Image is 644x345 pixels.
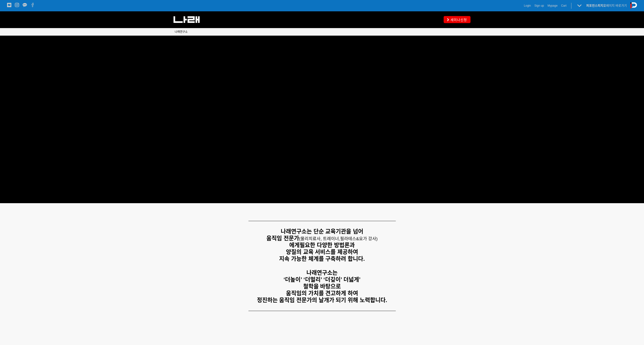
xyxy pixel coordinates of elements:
[299,236,340,241] span: (
[534,3,544,8] a: Sign up
[303,283,341,290] strong: 철학을 바탕으로
[301,236,340,241] span: 물리치료사, 트레이너,
[586,4,606,7] strong: 퍼포먼스피지오
[284,276,361,283] strong: ‘더높이’ ‘더멀리’ ‘더깊이’ 더넓게’
[289,242,300,248] strong: 에게
[279,256,365,262] strong: 지속 가능한 체계를 구축하려 합니다.
[449,17,467,22] span: 세미나신청
[281,228,363,235] strong: 나래연구소는 단순 교육기관을 넘어
[561,3,566,8] a: Cart
[586,4,627,7] a: 퍼포먼스피지오페이지 바로가기
[175,30,188,34] span: 나래연구소
[300,242,355,248] strong: 필요한 다양한 방법론과
[257,297,387,303] strong: 정진하는 움직임 전문가의 날개가 되기 위해 노력합니다.
[548,3,558,8] a: Mypage
[266,235,299,241] strong: 움직임 전문가
[175,29,188,34] a: 나래연구소
[306,269,338,276] strong: 나래연구소는
[286,290,358,296] strong: 움직임의 가치를 견고하게 하여
[340,236,378,241] span: 필라테스&요가 강사)
[524,3,531,8] a: Login
[286,249,358,255] strong: 양질의 교육 서비스를 제공하여
[444,16,471,23] a: 세미나신청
